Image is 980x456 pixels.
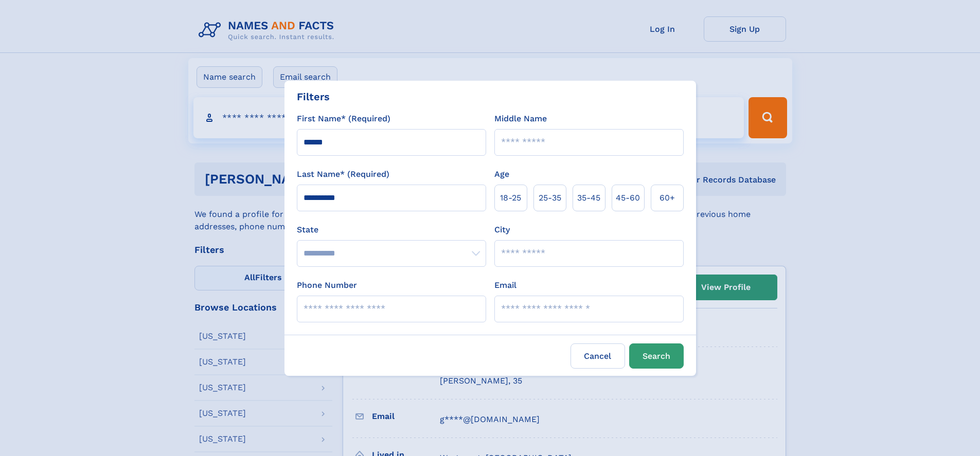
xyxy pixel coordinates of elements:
[297,113,390,125] label: First Name* (Required)
[297,168,389,180] label: Last Name* (Required)
[616,192,640,204] span: 45‑60
[539,192,561,204] span: 25‑35
[297,89,330,104] div: Filters
[494,168,509,180] label: Age
[577,192,600,204] span: 35‑45
[660,192,675,204] span: 60+
[494,279,516,291] label: Email
[571,343,625,369] label: Cancel
[297,279,357,291] label: Phone Number
[494,113,547,125] label: Middle Name
[629,343,684,369] button: Search
[297,224,486,236] label: State
[494,224,510,236] label: City
[500,192,521,204] span: 18‑25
